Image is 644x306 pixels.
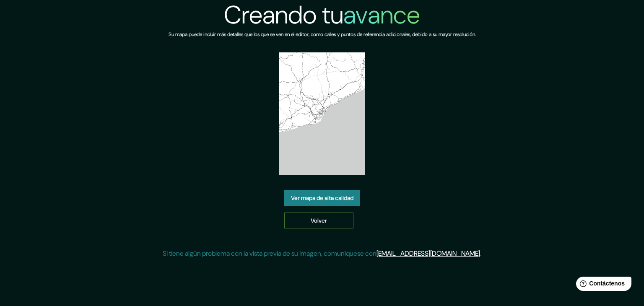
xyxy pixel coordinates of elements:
img: vista previa del mapa creado [279,52,366,175]
font: Ver mapa de alta calidad [291,194,353,202]
font: . [480,249,481,258]
a: Ver mapa de alta calidad [284,190,360,206]
font: Volver [311,217,327,224]
a: Volver [284,213,353,228]
a: [EMAIL_ADDRESS][DOMAIN_NAME] [377,249,480,258]
font: Si tiene algún problema con la vista previa de su imagen, comuníquese con [163,249,377,258]
iframe: Lanzador de widgets de ayuda [569,273,635,297]
font: Su mapa puede incluir más detalles que los que se ven en el editor, como calles y puntos de refer... [169,31,476,38]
